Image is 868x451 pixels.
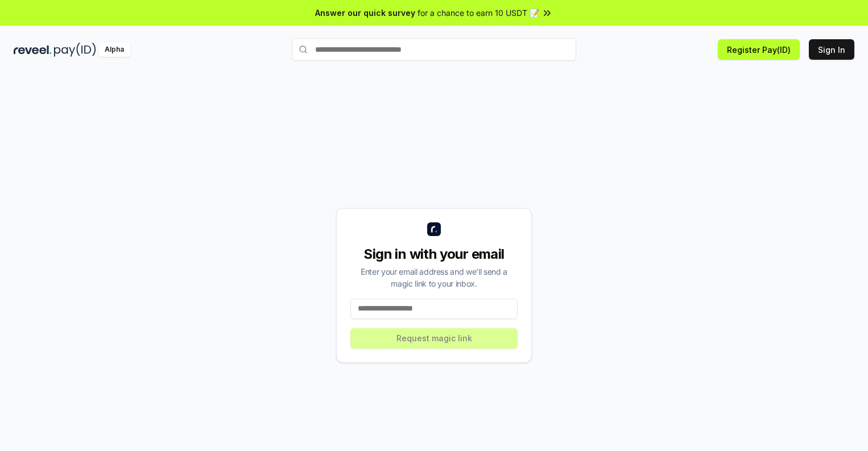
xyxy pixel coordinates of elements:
div: Enter your email address and we’ll send a magic link to your inbox. [350,266,518,289]
img: pay_id [54,43,96,57]
span: Answer our quick survey [315,7,415,19]
div: Alpha [98,43,130,57]
button: Sign In [809,39,854,60]
img: logo_small [427,222,441,236]
button: Register Pay(ID) [718,39,800,60]
span: for a chance to earn 10 USDT 📝 [418,7,539,19]
div: Sign in with your email [350,245,518,263]
img: reveel_dark [14,43,52,57]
